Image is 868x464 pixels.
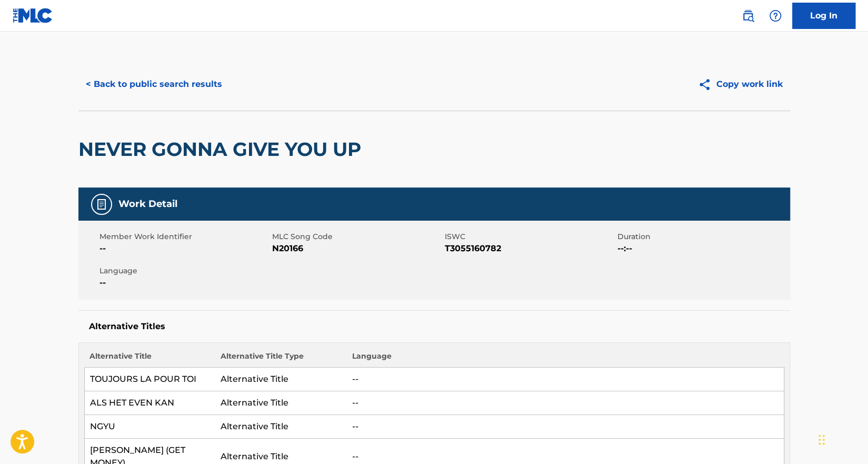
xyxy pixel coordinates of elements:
h5: Work Detail [118,198,177,210]
th: Language [346,351,784,368]
td: TOUJOURS LA POUR TOI [84,368,215,391]
span: -- [99,277,270,289]
img: Copy work link [698,78,716,91]
a: Log In [792,3,855,29]
span: T3055160782 [445,242,615,255]
span: --:-- [617,242,787,255]
h2: NEVER GONNA GIVE YOU UP [78,137,366,161]
h5: Alternative Titles [89,321,780,332]
span: -- [99,242,270,255]
td: -- [346,368,784,391]
a: Public Search [737,5,759,26]
img: help [769,9,782,22]
button: < Back to public search results [78,71,230,97]
div: Help [765,5,786,26]
span: Duration [617,231,787,242]
td: NGYU [84,415,215,439]
td: -- [346,391,784,415]
div: Drag [819,424,825,456]
span: MLC Song Code [272,231,442,242]
th: Alternative Title [84,351,215,368]
span: Member Work Identifier [99,231,270,242]
td: Alternative Title [215,391,346,415]
th: Alternative Title Type [215,351,346,368]
img: Work Detail [95,198,108,211]
img: MLC Logo [13,8,53,23]
iframe: Chat Widget [815,413,868,464]
td: Alternative Title [215,368,346,391]
td: Alternative Title [215,415,346,439]
button: Copy work link [691,71,790,97]
td: ALS HET EVEN KAN [84,391,215,415]
span: Language [99,265,270,277]
span: ISWC [445,231,615,242]
td: -- [346,415,784,439]
img: search [742,9,754,22]
span: N20166 [272,242,442,255]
